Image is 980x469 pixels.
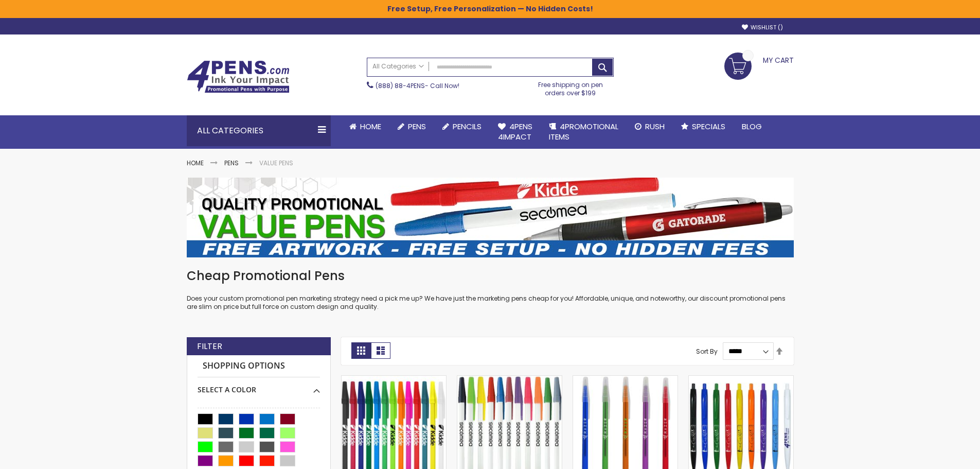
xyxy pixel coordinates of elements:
strong: Grid [351,342,371,359]
a: Specials [673,115,734,138]
span: 4Pens 4impact [498,121,532,142]
a: Rush [627,115,673,138]
a: Home [187,159,204,167]
label: Sort By [696,346,718,355]
img: 4Pens Custom Pens and Promotional Products [187,60,290,93]
span: Home [360,121,381,132]
strong: Shopping Options [198,355,320,377]
span: Blog [742,121,762,132]
span: Rush [645,121,665,132]
a: (888) 88-4PENS [376,81,425,90]
a: Home [341,115,389,138]
a: Custom Cambria Plastic Retractable Ballpoint Pen - Monochromatic Body Color [689,375,793,384]
strong: Value Pens [259,159,293,167]
div: All Categories [187,115,331,146]
a: Belfast Value Stick Pen [457,375,562,384]
a: 4Pens4impact [490,115,541,149]
span: - Call Now! [376,81,459,90]
a: Wishlist [742,24,783,31]
a: 4PROMOTIONALITEMS [541,115,627,149]
strong: Filter [197,341,222,352]
span: Pencils [453,121,482,132]
a: Blog [734,115,770,138]
img: Value Pens [187,178,794,257]
span: 4PROMOTIONAL ITEMS [549,121,618,142]
div: Does your custom promotional pen marketing strategy need a pick me up? We have just the marketing... [187,268,794,311]
span: Pens [408,121,426,132]
a: Belfast Translucent Value Stick Pen [573,375,678,384]
div: Free shipping on pen orders over $199 [527,77,614,97]
a: Pens [389,115,434,138]
a: All Categories [367,58,429,75]
span: Specials [692,121,725,132]
a: Pencils [434,115,490,138]
span: All Categories [372,62,424,71]
a: Pens [224,159,239,167]
div: Select A Color [198,377,320,395]
h1: Cheap Promotional Pens [187,268,794,284]
a: Belfast B Value Stick Pen [342,375,446,384]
